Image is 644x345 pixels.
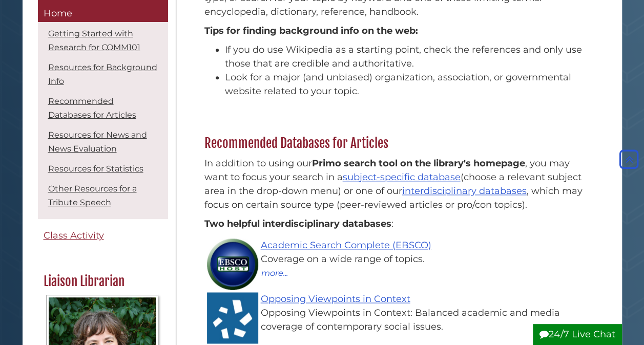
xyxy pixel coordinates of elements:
[48,131,147,154] a: Resources for News and News Evaluation
[617,154,641,165] a: Back to Top
[204,157,586,212] p: In addition to using our , you may want to focus your search in a (choose a relevant subject area...
[215,252,586,266] div: Coverage on a wide range of topics.
[312,158,525,169] b: Primo search tool on the library's homepage
[204,217,586,231] p: :
[402,185,527,197] a: interdisciplinary databases
[48,164,143,174] a: Resources for Statistics
[261,240,431,251] a: Academic Search Complete (EBSCO)
[48,63,157,87] a: Resources for Background Info
[44,8,72,19] span: Home
[261,266,288,279] button: more...
[225,71,586,98] li: Look for a major (and unbiased) organization, association, or governmental website related to you...
[533,324,622,345] button: 24/7 Live Chat
[48,184,137,208] a: Other Resources for a Tribute Speech
[38,225,168,248] a: Class Activity
[261,293,410,305] a: Opposing Viewpoints in Context
[204,218,391,229] strong: Two helpful interdisciplinary databases
[48,97,136,120] a: Recommended Databases for Articles
[48,29,140,53] a: Getting Started with Research for COMM101
[225,43,586,71] li: If you do use Wikipedia as a starting point, check the references and only use those that are cre...
[215,306,586,334] div: Opposing Viewpoints in Context: Balanced academic and media coverage of contemporary social issues.
[343,171,461,183] a: subject-specific database
[44,230,104,242] span: Class Activity
[38,273,167,290] h2: Liaison Librarian
[199,135,591,152] h2: Recommended Databases for Articles
[204,25,418,36] strong: Tips for finding background info on the web:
